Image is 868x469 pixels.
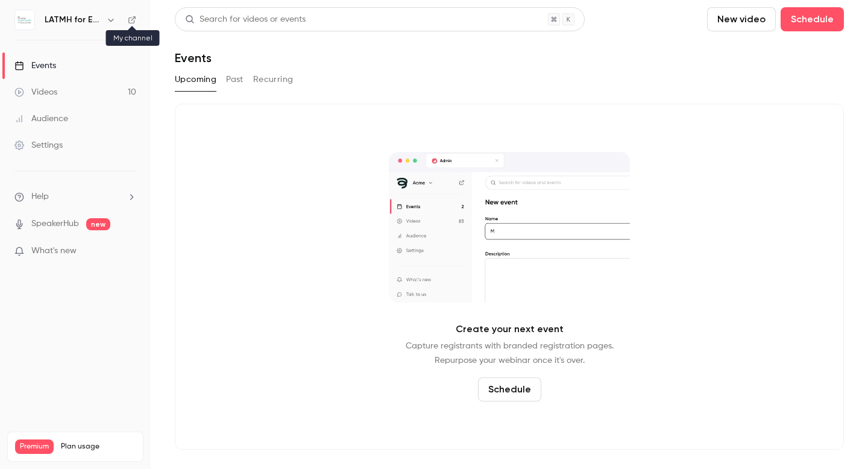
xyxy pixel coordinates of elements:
[478,377,541,401] button: Schedule
[226,70,244,89] button: Past
[253,70,294,89] button: Recurring
[406,339,614,368] p: Capture registrants with branded registration pages. Repurpose your webinar once it's over.
[707,7,776,31] button: New video
[456,322,564,336] p: Create your next event
[61,442,136,452] span: Plan usage
[15,439,54,454] span: Premium
[175,51,212,65] h1: Events
[15,10,34,30] img: LATMH for Educators
[122,246,136,257] iframe: Noticeable Trigger
[31,245,77,257] span: What's new
[175,70,216,89] button: Upcoming
[781,7,844,31] button: Schedule
[185,13,306,26] div: Search for videos or events
[31,190,49,203] span: Help
[14,139,63,151] div: Settings
[14,86,57,98] div: Videos
[14,113,68,125] div: Audience
[31,218,79,230] a: SpeakerHub
[45,14,101,26] h6: LATMH for Educators
[14,60,56,72] div: Events
[14,190,136,203] li: help-dropdown-opener
[86,218,110,230] span: new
